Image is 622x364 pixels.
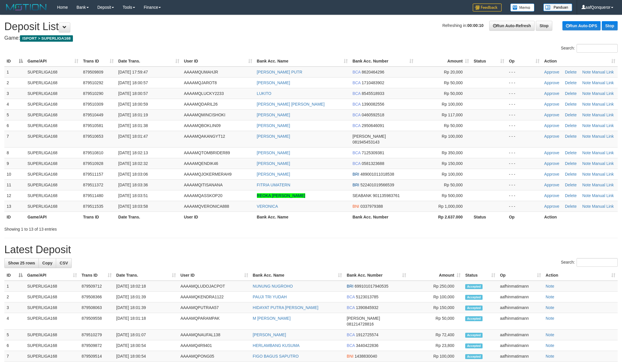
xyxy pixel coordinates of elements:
a: Run Auto-Refresh [489,21,535,31]
span: 879510581 [83,123,103,128]
a: Approve [544,193,559,198]
a: Manual Link [592,150,614,155]
td: AAAAMQLUDOJACPOT [178,281,251,292]
a: HERLAMBANG KUSUMA [253,343,300,348]
span: 879511480 [83,193,103,198]
span: [DATE] 18:02:13 [118,150,148,155]
td: aafhinmatimann [498,281,543,292]
a: Note [582,150,591,155]
span: 879511535 [83,204,103,209]
a: Copy [38,258,56,268]
a: [PERSON_NAME] [257,150,290,155]
td: Rp 150,000 [408,302,463,313]
span: AAAAMQJOKERMERAH9 [184,172,232,177]
span: BCA [352,150,360,155]
div: Showing 1 to 13 of 13 entries [4,224,255,232]
img: panduan.png [543,3,572,11]
span: [DATE] 18:00:57 [118,80,148,85]
td: Rp 50,000 [408,313,463,330]
td: aafhinmatimann [498,313,543,330]
td: - - - [507,158,542,169]
td: SUPERLIGA168 [25,109,81,120]
a: Approve [544,183,559,187]
td: SUPERLIGA168 [25,281,79,292]
span: AAAAMQASSKOP20 [184,193,222,198]
a: Delete [565,183,577,187]
span: [DATE] 18:03:51 [118,193,148,198]
td: SUPERLIGA168 [25,169,81,179]
span: [DATE] 17:59:47 [118,70,148,74]
a: Approve [544,172,559,177]
td: 879509558 [79,313,114,330]
td: 1 [4,281,25,292]
td: Rp 72,400 [408,330,463,340]
span: Copy 699101017940535 to clipboard [355,284,389,288]
a: PAUJI TRI YUDAH [253,295,287,299]
span: Rp 100,000 [442,134,463,139]
td: - - - [507,190,542,201]
td: SUPERLIGA168 [25,88,81,99]
span: Rp 117,000 [442,113,463,117]
label: Search: [561,258,618,267]
td: [DATE] 18:02:18 [114,281,178,292]
span: Rp 50,000 [444,183,463,187]
a: Run Auto-DPS [562,21,601,30]
span: Rp 100,000 [442,172,463,177]
span: [DATE] 18:01:47 [118,134,148,139]
a: Note [582,102,591,106]
td: SUPERLIGA168 [25,77,81,88]
a: Manual Link [592,102,614,106]
th: Date Trans.: activate to sort column ascending [116,56,182,67]
a: Manual Link [592,91,614,96]
a: [PERSON_NAME] [257,172,290,177]
td: SUPERLIGA168 [25,201,81,212]
span: Copy 0337979388 to clipboard [360,204,383,209]
th: Op: activate to sort column ascending [507,56,542,67]
a: Manual Link [592,70,614,74]
td: SUPERLIGA168 [25,179,81,190]
td: AAAAMQKENDRA1122 [178,292,251,302]
a: Approve [544,80,559,85]
a: Note [582,183,591,187]
a: Note [582,70,591,74]
span: Copy 5123013785 to clipboard [356,295,378,299]
h1: Latest Deposit [4,244,618,255]
td: Rp 250,000 [408,281,463,292]
a: Delete [565,123,577,128]
span: BCA [352,102,360,106]
span: Show 25 rows [8,261,35,265]
a: Manual Link [592,134,614,139]
a: Manual Link [592,123,614,128]
td: 9 [4,158,25,169]
span: AAAAMQENDIK46 [184,161,218,166]
span: Rp 50,000 [444,91,463,96]
a: Approve [544,91,559,96]
span: Accepted [465,306,483,310]
span: SEABANK [352,193,371,198]
td: - - - [507,131,542,147]
th: User ID [182,212,255,222]
a: Delete [565,91,577,96]
td: 879510279 [79,330,114,340]
span: AAAAMQAKANGYT12 [184,134,225,139]
th: Trans ID: activate to sort column ascending [79,270,114,281]
span: BCA [352,123,360,128]
td: 879508063 [79,302,114,313]
span: Copy 901135983761 to clipboard [373,193,400,198]
img: MOTION_logo.png [4,3,48,12]
th: Amount: activate to sort column ascending [416,56,471,67]
th: Date Trans. [116,212,182,222]
td: [DATE] 18:01:39 [114,302,178,313]
td: AAAAMQPARAMPAK [178,313,251,330]
span: [PERSON_NAME] [347,316,380,321]
span: AAAAMQLUCKY2233 [184,91,224,96]
a: Note [582,80,591,85]
span: [DATE] 18:03:36 [118,183,148,187]
td: SUPERLIGA168 [25,292,79,302]
span: CSV [60,261,68,265]
th: Status: activate to sort column ascending [463,270,498,281]
td: SUPERLIGA168 [25,158,81,169]
th: Trans ID: activate to sort column ascending [81,56,116,67]
a: Show 25 rows [4,258,39,268]
a: Delete [565,102,577,106]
